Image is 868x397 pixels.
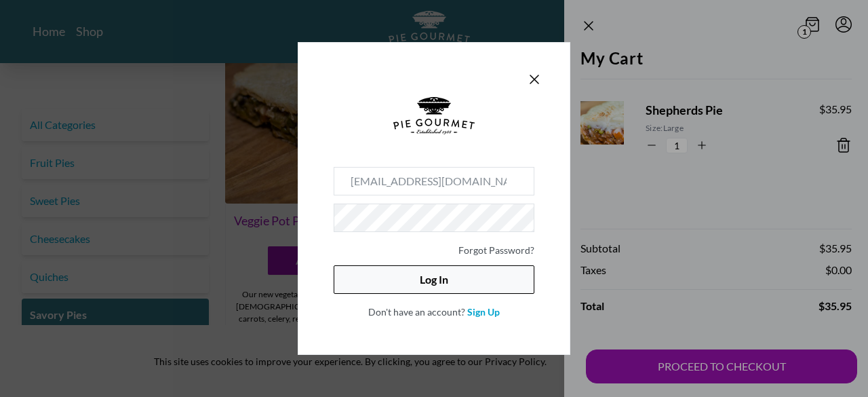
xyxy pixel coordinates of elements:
[467,306,500,318] a: Sign Up
[526,71,542,88] button: Close panel
[334,265,534,294] button: Log In
[334,167,534,195] input: Email
[368,306,465,318] span: Don't have an account?
[458,244,534,256] a: Forgot Password?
